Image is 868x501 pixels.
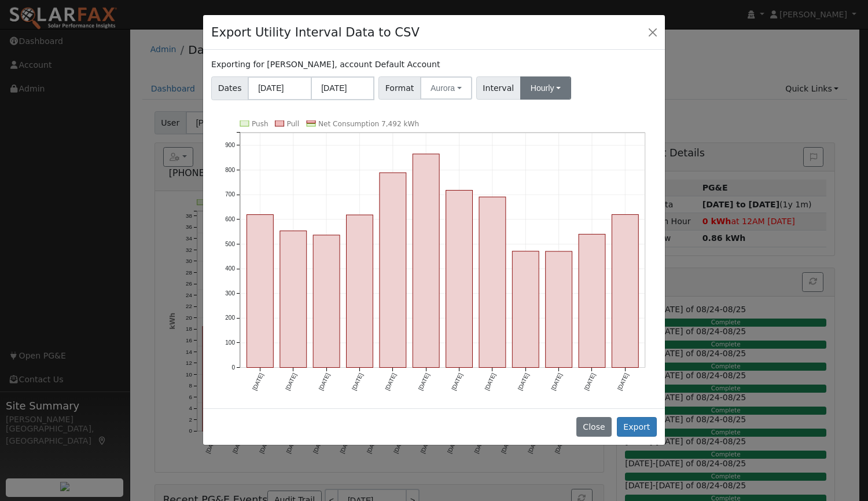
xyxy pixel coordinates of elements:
[583,372,597,391] text: [DATE]
[612,214,639,367] rect: onclick=""
[318,372,331,391] text: [DATE]
[252,120,269,128] text: Push
[225,167,235,173] text: 800
[285,372,298,391] text: [DATE]
[225,339,235,346] text: 100
[247,214,274,367] rect: onclick=""
[417,372,431,391] text: [DATE]
[251,372,264,391] text: [DATE]
[313,235,340,368] rect: onclick=""
[479,197,506,367] rect: onclick=""
[347,215,373,368] rect: onclick=""
[225,315,235,321] text: 200
[225,191,235,198] text: 700
[211,23,420,42] h4: Export Utility Interval Data to CSV
[645,24,661,40] button: Close
[617,417,657,437] button: Export
[225,216,235,222] text: 600
[446,190,473,367] rect: onclick=""
[232,364,236,371] text: 0
[517,372,530,391] text: [DATE]
[318,120,419,128] text: Net Consumption 7,492 kWh
[512,251,539,368] rect: onclick=""
[520,76,571,100] button: Hourly
[579,234,605,367] rect: onclick=""
[225,265,235,272] text: 400
[616,372,630,391] text: [DATE]
[384,372,398,391] text: [DATE]
[550,372,563,391] text: [DATE]
[420,76,472,100] button: Aurora
[225,142,235,148] text: 900
[225,290,235,297] text: 300
[280,231,307,367] rect: onclick=""
[413,154,439,368] rect: onclick=""
[450,372,464,391] text: [DATE]
[211,76,248,100] span: Dates
[476,76,521,100] span: Interval
[225,240,235,247] text: 500
[378,76,421,100] span: Format
[211,58,440,71] label: Exporting for [PERSON_NAME], account Default Account
[576,417,612,437] button: Close
[351,372,364,391] text: [DATE]
[287,120,299,128] text: Pull
[380,173,406,367] rect: onclick=""
[484,372,497,391] text: [DATE]
[546,251,572,368] rect: onclick=""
